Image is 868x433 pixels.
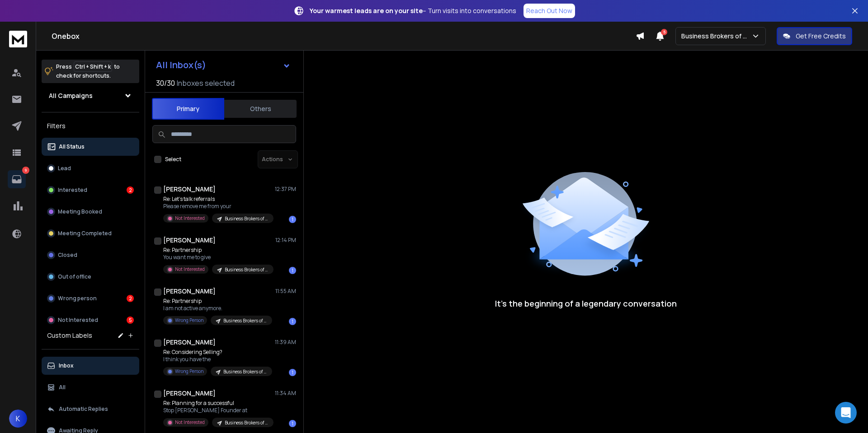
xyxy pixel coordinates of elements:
button: Primary [152,98,224,120]
p: I am not active anymore. [163,305,272,312]
p: Wrong person [58,295,97,302]
p: Please remove me from your [163,203,272,210]
button: All [42,378,139,396]
div: 1 [289,318,296,325]
span: 5 [661,29,667,35]
p: Re: Considering Selling? [163,349,272,356]
p: 9 [22,167,29,174]
p: Not Interested [175,419,205,426]
p: Interested [58,186,87,194]
span: Ctrl + Shift + k [74,61,112,72]
button: Lead [42,159,139,177]
a: 9 [8,170,26,188]
p: Reach Out Now [526,6,572,15]
p: Wrong Person [175,317,203,324]
button: Inbox [42,357,139,375]
h1: [PERSON_NAME] [163,236,216,245]
button: Out of office [42,268,139,286]
p: All [59,384,66,391]
h1: [PERSON_NAME] [163,185,216,194]
p: Re: Let’s talk referrals [163,196,272,203]
div: 2 [127,186,134,194]
p: 11:39 AM [275,339,296,346]
p: – Turn visits into conversations [310,6,516,15]
p: Business Brokers of [US_STATE] | Local Business | [GEOGRAPHIC_DATA] [225,419,268,426]
p: Lead [58,165,71,172]
h1: All Campaigns [49,91,93,100]
button: K [9,410,27,428]
div: 1 [289,420,296,427]
div: 1 [289,267,296,274]
p: All Status [59,143,85,150]
p: Re: Partnership [163,298,272,305]
p: 11:55 AM [275,288,296,295]
p: Business Brokers of [US_STATE] | Realtor | [GEOGRAPHIC_DATA] [225,266,268,273]
p: Closed [58,251,77,259]
h3: Filters [42,120,139,132]
p: I think you have the [163,356,272,363]
strong: Your warmest leads are on your site [310,6,423,15]
p: Get Free Credits [796,32,846,41]
button: All Status [42,138,139,156]
p: Meeting Booked [58,208,102,215]
p: 12:37 PM [275,186,296,193]
h1: All Inbox(s) [156,61,206,70]
button: Meeting Booked [42,203,139,221]
button: Interested2 [42,181,139,199]
span: 30 / 30 [156,78,175,88]
a: Reach Out Now [524,4,575,18]
p: Inbox [59,362,74,369]
div: 1 [289,216,296,223]
p: Not Interested [175,215,205,222]
button: All Inbox(s) [149,56,298,74]
p: It’s the beginning of a legendary conversation [495,297,677,310]
button: Get Free Credits [777,27,852,45]
p: Out of office [58,273,91,280]
p: Business Brokers of [US_STATE] | Realtor | [GEOGRAPHIC_DATA] [223,317,267,324]
p: You want me to give [163,254,272,261]
button: All Campaigns [42,87,139,105]
button: Automatic Replies [42,400,139,418]
p: Business Brokers of AZ [681,32,751,41]
label: Select [165,156,181,163]
button: Wrong person2 [42,289,139,307]
button: Closed [42,246,139,264]
p: Meeting Completed [58,230,112,237]
p: Business Brokers of [US_STATE] | Local Business | [GEOGRAPHIC_DATA] [223,368,267,375]
p: Not Interested [58,317,98,324]
h1: [PERSON_NAME] [163,389,216,398]
div: 5 [127,317,134,324]
p: Re: Partnership [163,247,272,254]
h1: [PERSON_NAME] [163,338,216,347]
p: 12:14 PM [275,237,296,244]
h1: Onebox [52,31,636,42]
div: 2 [127,295,134,302]
p: Re: Planning for a successful [163,400,272,407]
button: Meeting Completed [42,224,139,242]
p: Wrong Person [175,368,203,375]
p: Press to check for shortcuts. [56,62,120,80]
p: Stop [PERSON_NAME] Founder at [163,407,272,414]
p: Automatic Replies [59,405,108,413]
div: Open Intercom Messenger [835,402,857,424]
h3: Custom Labels [47,331,92,340]
button: Not Interested5 [42,311,139,329]
h3: Inboxes selected [177,78,235,88]
h1: [PERSON_NAME] [163,287,216,296]
p: Not Interested [175,266,205,273]
img: logo [9,31,27,47]
button: Others [224,99,297,119]
p: Business Brokers of [US_STATE] | Realtor | [GEOGRAPHIC_DATA] [225,215,268,222]
div: 1 [289,369,296,376]
p: 11:34 AM [275,390,296,397]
